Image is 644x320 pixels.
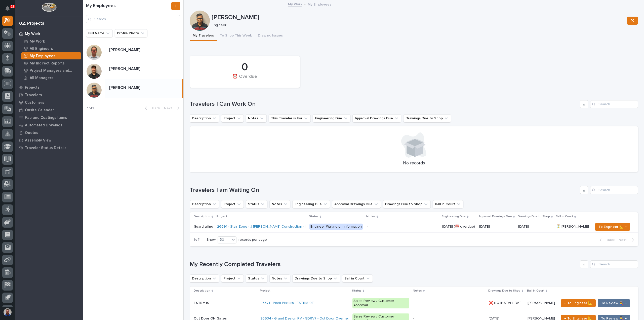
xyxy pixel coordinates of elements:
a: [PERSON_NAME][PERSON_NAME] [83,79,183,98]
button: Drawings Due to Shop [292,274,340,282]
button: To Review 👨‍🏭 → [598,299,630,307]
span: Next [164,106,175,111]
p: Projects [25,85,39,90]
p: [DATE] [479,225,514,229]
p: Ball in Court [527,288,544,294]
a: Automated Drawings [15,121,83,129]
p: Approval Drawings Due [479,214,512,219]
button: Notifications [2,3,13,14]
tr: FSTRM10FSTRM10 26571 - Peak Plastics - FSTRM10T Sales Review / Customer Approval- ❌ NO INSTALL DA... [190,295,638,311]
div: 30 [218,237,230,242]
button: ← To Engineer 📐 [561,299,596,307]
button: Next [617,238,638,242]
button: Approval Drawings Due [332,200,381,208]
p: Onsite Calendar [25,108,54,113]
a: Quotes [15,129,83,136]
button: Full Name [86,29,113,37]
button: To Engineer 📐 → [595,223,630,231]
button: Ball in Court [433,200,463,208]
button: This Traveler is For [269,114,311,122]
button: Profile Photo [115,29,147,37]
button: Status [246,274,267,282]
p: Project [260,288,270,294]
p: Project Managers and Engineers [30,68,79,73]
button: Project [221,114,244,122]
button: users-avatar [2,307,13,317]
div: 0 [198,61,291,74]
p: Project [217,214,227,219]
p: All Engineers [30,47,53,51]
button: Drawings Due to Shop [403,114,451,122]
a: My Employees [19,52,83,59]
p: My Employees [30,54,55,58]
p: My Indirect Reports [30,61,65,66]
p: Notes [366,214,375,219]
div: Search [86,15,180,23]
span: ← To Engineer 📐 [564,300,592,306]
button: Status [246,200,267,208]
p: Travelers [25,93,42,97]
p: 1 of 1 [83,102,98,115]
p: My Work [30,39,45,44]
button: Notes [246,114,267,122]
a: My Work [15,30,83,38]
p: [PERSON_NAME] [528,300,556,305]
p: Fab and Coatings Items [25,116,67,120]
p: 28 [11,5,14,8]
div: Engineer Waiting on Information [309,224,363,230]
p: Show [207,238,216,242]
p: Guardrailing [194,224,214,229]
p: 1 of 1 [190,234,205,246]
div: - [367,225,368,229]
button: Approval Drawings Due [352,114,401,122]
p: Drawings Due to Shop [488,288,520,294]
p: Status [352,288,361,294]
a: My Work [288,1,302,7]
button: My Travelers [190,31,217,41]
a: Traveler Status Details [15,144,83,152]
button: Engineering Due [292,200,330,208]
button: Project [221,200,244,208]
p: [PERSON_NAME] [212,14,625,21]
a: Customers [15,99,83,106]
tr: GuardrailingGuardrailing 26691 - Stair Zone - J [PERSON_NAME] Construction - LRI Warehouse Engine... [190,221,638,232]
p: FSTRM10 [194,300,210,305]
a: [PERSON_NAME][PERSON_NAME] [83,41,183,60]
p: ⏳ [PERSON_NAME] [556,224,590,229]
button: Notes [269,274,290,282]
div: - [413,301,414,305]
a: All Managers [19,74,83,81]
a: Projects [15,84,83,91]
p: My Employees [308,1,331,7]
p: Engineer [212,23,623,27]
button: Description [190,200,219,208]
button: Drawing Issues [255,31,286,41]
p: No records [196,161,632,166]
button: Next [162,106,183,111]
input: Search [590,186,638,194]
button: Back [141,106,162,111]
p: Assembly View [25,138,51,143]
p: Status [309,214,318,219]
a: My Work [19,38,83,45]
h1: My Recently Completed Travelers [190,261,578,268]
p: [PERSON_NAME] [109,65,141,71]
h1: My Employees [86,3,170,9]
p: Engineering Due [442,214,466,219]
button: Description [190,114,219,122]
div: Sales Review / Customer Approval [352,298,409,308]
p: Quotes [25,131,38,135]
h1: Travelers I am Waiting On [190,187,578,194]
p: Ball in Court [556,214,573,219]
button: Ball in Court [342,274,373,282]
span: To Review 👨‍🏭 → [601,300,627,306]
a: All Engineers [19,45,83,52]
span: To Engineer 📐 → [598,224,627,230]
a: My Indirect Reports [19,60,83,67]
a: Assembly View [15,136,83,144]
button: Notes [269,200,290,208]
a: [PERSON_NAME][PERSON_NAME] [83,60,183,79]
input: Search [590,100,638,108]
